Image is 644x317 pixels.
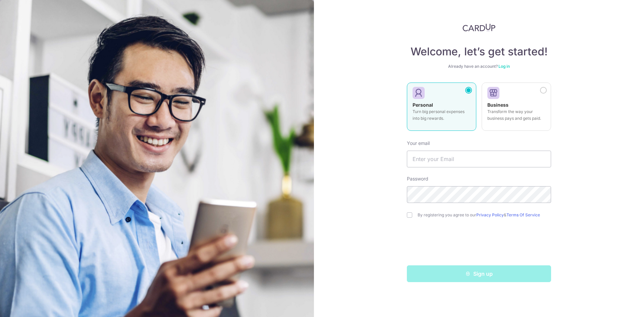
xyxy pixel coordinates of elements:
label: By registering you agree to our & [418,212,551,218]
a: Privacy Policy [476,212,504,217]
strong: Personal [413,102,433,108]
p: Transform the way your business pays and gets paid. [487,108,545,122]
a: Personal Turn big personal expenses into big rewards. [407,83,476,135]
div: Already have an account? [407,64,551,69]
img: CardUp Logo [463,23,495,32]
label: Your email [407,140,430,147]
a: Log in [498,64,510,69]
h4: Welcome, let’s get started! [407,45,551,58]
a: Terms Of Service [506,212,540,217]
p: Turn big personal expenses into big rewards. [413,108,471,122]
label: Password [407,175,428,182]
strong: Business [487,102,508,108]
input: Enter your Email [407,151,551,167]
iframe: reCAPTCHA [428,231,530,257]
a: Business Transform the way your business pays and gets paid. [482,83,551,135]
